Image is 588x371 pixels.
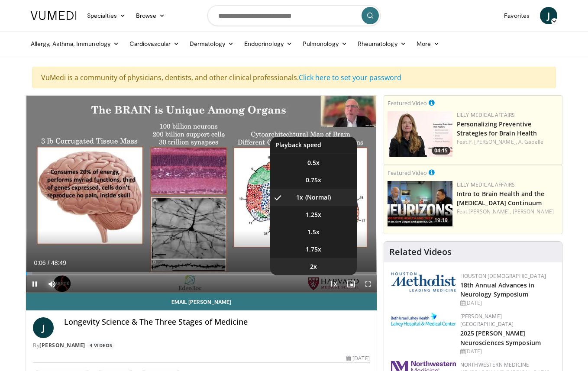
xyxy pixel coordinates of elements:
[297,35,352,52] a: Pulmonology
[306,210,321,219] span: 1.25x
[39,342,85,349] a: [PERSON_NAME]
[239,35,297,52] a: Endocrinology
[296,193,303,202] span: 1x
[26,96,377,293] video-js: Video Player
[307,228,320,236] span: 1.5x
[460,272,546,280] a: Houston [DEMOGRAPHIC_DATA]
[468,138,517,145] a: P. [PERSON_NAME],
[388,111,452,157] a: 04:15
[310,262,317,271] span: 2x
[457,208,559,216] div: Feat.
[388,99,427,107] small: Featured Video
[124,35,184,52] a: Cardiovascular
[518,138,543,145] a: A. Gabelle
[306,176,321,184] span: 0.75x
[499,7,535,24] a: Favorites
[388,181,452,226] img: a80fd508-2012-49d4-b73e-1d4e93549e78.png.150x105_q85_crop-smart_upscale.jpg
[432,216,450,224] span: 19:19
[306,245,321,254] span: 1.75x
[43,275,61,293] button: Mute
[34,259,45,266] span: 0:06
[26,275,43,293] button: Pause
[184,35,239,52] a: Dermatology
[468,208,511,215] a: [PERSON_NAME],
[460,348,555,355] div: [DATE]
[346,355,369,362] div: [DATE]
[359,275,377,293] button: Fullscreen
[299,73,401,82] a: Click here to set your password
[391,313,456,327] img: e7977282-282c-4444-820d-7cc2733560fd.jpg.150x105_q85_autocrop_double_scale_upscale_version-0.2.jpg
[457,111,515,119] a: Lilly Medical Affairs
[460,313,514,328] a: [PERSON_NAME][GEOGRAPHIC_DATA]
[307,158,320,167] span: 0.5x
[460,329,541,346] a: 2025 [PERSON_NAME] Neurosciences Symposium
[26,35,124,52] a: Allergy, Asthma, Immunology
[432,147,450,155] span: 04:15
[352,35,411,52] a: Rheumatology
[457,181,515,188] a: Lilly Medical Affairs
[33,317,54,338] a: J
[388,111,452,157] img: c3be7821-a0a3-4187-927a-3bb177bd76b4.png.150x105_q85_crop-smart_upscale.jpg
[342,275,359,293] button: Enable picture-in-picture mode
[457,190,545,207] a: Intro to Brain Health and the [MEDICAL_DATA] Continuum
[540,7,557,24] a: J
[460,281,534,298] a: 18th Annual Advances in Neurology Symposium
[460,299,555,307] div: [DATE]
[389,247,452,257] h4: Related Videos
[388,169,427,177] small: Featured Video
[51,259,66,266] span: 48:49
[48,259,49,266] span: /
[457,120,537,137] a: Personalizing Preventive Strategies for Brain Health
[32,67,556,88] div: VuMedi is a community of physicians, dentists, and other clinical professionals.
[31,11,77,20] img: VuMedi Logo
[388,181,452,226] a: 19:19
[457,138,559,146] div: Feat.
[391,272,456,292] img: 5e4488cc-e109-4a4e-9fd9-73bb9237ee91.png.150x105_q85_autocrop_double_scale_upscale_version-0.2.png
[513,208,554,215] a: [PERSON_NAME]
[325,275,342,293] button: Playback Rate
[64,317,370,327] h4: Longevity Science & The Three Stages of Medicine
[26,293,377,310] a: Email [PERSON_NAME]
[131,7,171,24] a: Browse
[207,5,381,26] input: Search topics, interventions
[26,272,377,275] div: Progress Bar
[87,342,115,349] a: 4 Videos
[33,342,370,349] div: By
[411,35,445,52] a: More
[82,7,131,24] a: Specialties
